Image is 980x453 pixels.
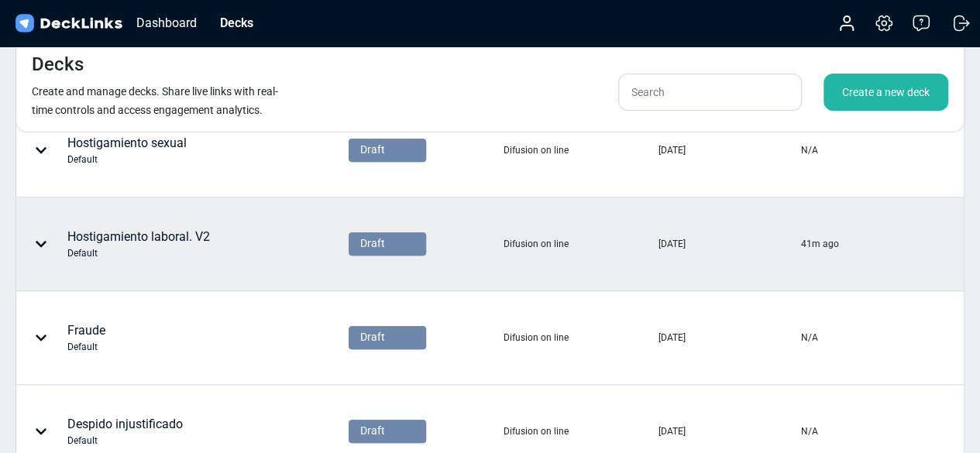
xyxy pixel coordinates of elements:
div: Dashboard [129,13,205,33]
div: Default [67,340,105,354]
div: Difusion on line [504,237,569,251]
div: N/A [800,331,817,345]
div: Fraude [67,321,105,354]
span: Draft [360,142,385,158]
div: [DATE] [658,331,686,345]
span: Draft [360,423,385,439]
h4: Decks [32,53,84,76]
small: Create and manage decks. Share live links with real-time controls and access engagement analytics. [32,85,278,116]
div: Default [67,246,210,260]
div: Hostigamiento sexual [67,134,187,166]
div: N/A [800,143,817,157]
div: Decks [212,13,261,33]
div: Hostigamiento laboral. V2 [67,228,210,260]
div: Default [67,153,187,166]
span: Draft [360,329,385,345]
div: Default [67,434,183,448]
div: 41m ago [800,237,838,251]
div: N/A [800,424,817,438]
div: Despido injustificado [67,415,183,448]
div: [DATE] [658,143,686,157]
div: Difusion on line [504,143,569,157]
img: DeckLinks [12,12,125,35]
span: Draft [360,235,385,252]
div: Create a new deck [824,74,948,111]
div: [DATE] [658,424,686,438]
div: Difusion on line [504,331,569,345]
div: Difusion on line [504,424,569,438]
input: Search [618,74,802,111]
div: [DATE] [658,237,686,251]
